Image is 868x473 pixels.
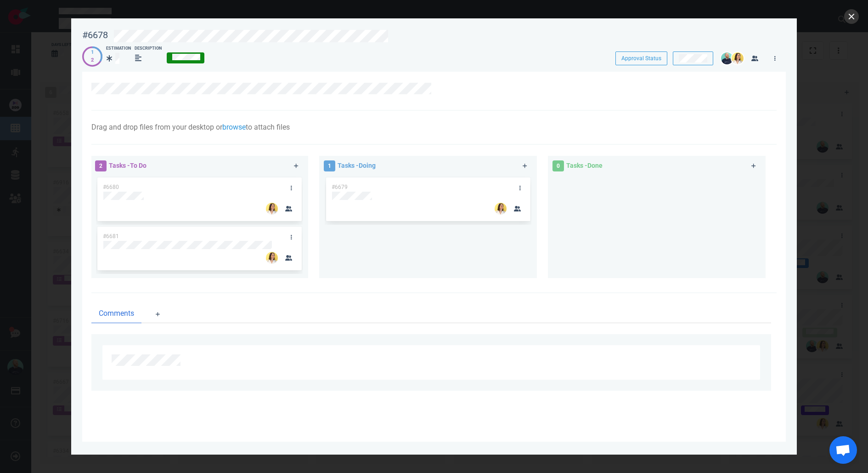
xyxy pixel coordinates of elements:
span: 0 [552,160,564,171]
div: Ouvrir le chat [829,436,857,464]
span: Tasks - To Do [109,162,147,169]
span: Tasks - Doing [338,162,376,169]
span: Drag and drop files from your desktop or [91,123,222,131]
span: #6680 [103,184,119,190]
button: close [844,9,859,24]
div: Estimation [106,46,131,52]
a: browse [222,123,246,131]
img: 26 [721,52,733,64]
span: 1 [324,160,335,171]
span: Tasks - Done [566,162,603,169]
img: 26 [266,252,278,264]
div: #6678 [82,29,108,41]
img: 26 [495,203,507,215]
div: Description [135,46,162,52]
span: #6681 [103,233,119,239]
span: to attach files [246,123,290,131]
img: 26 [266,203,278,215]
span: #6679 [332,184,348,190]
span: Comments [99,308,134,319]
div: 2 [91,57,94,64]
div: 1 [91,49,94,57]
span: 2 [95,160,107,171]
img: 26 [732,52,744,64]
button: Approval Status [615,51,667,65]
